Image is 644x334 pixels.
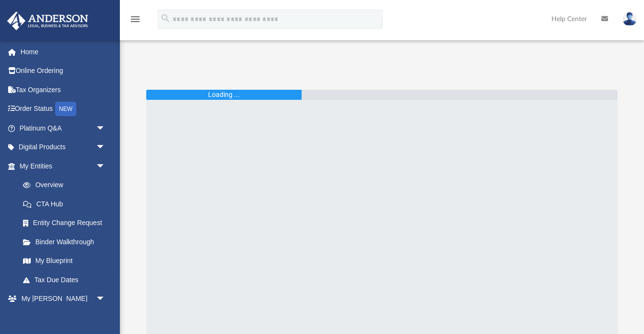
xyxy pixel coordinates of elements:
a: Home [7,42,120,61]
span: arrow_drop_down [96,289,115,309]
a: CTA Hub [13,194,120,214]
i: search [160,13,171,24]
a: Order StatusNEW [7,99,120,119]
i: menu [129,13,141,25]
img: User Pic [622,12,637,26]
a: Binder Walkthrough [13,232,120,251]
div: NEW [55,102,76,116]
a: Online Ordering [7,61,120,81]
div: Loading ... [208,90,240,100]
span: arrow_drop_down [96,156,115,176]
a: Tax Due Dates [13,270,120,289]
span: arrow_drop_down [96,119,115,138]
a: Tax Organizers [7,80,120,99]
a: Overview [13,176,120,195]
a: My [PERSON_NAME] Teamarrow_drop_down [7,289,115,320]
a: Entity Change Request [13,214,120,233]
a: Digital Productsarrow_drop_down [7,138,120,157]
a: menu [129,18,141,25]
img: Anderson Advisors Platinum Portal [4,12,91,30]
a: My Entitiesarrow_drop_down [7,156,120,176]
a: Platinum Q&Aarrow_drop_down [7,119,120,138]
a: My Blueprint [13,251,115,271]
span: arrow_drop_down [96,138,115,157]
